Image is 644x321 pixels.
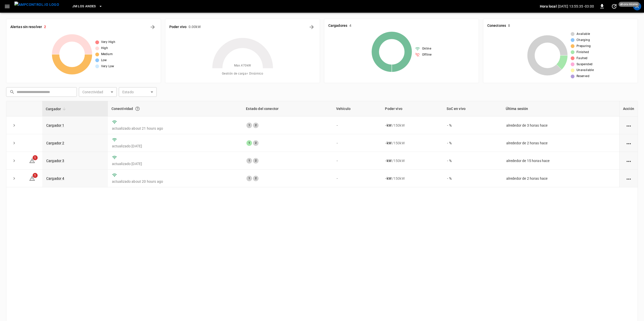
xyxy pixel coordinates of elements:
[10,139,18,147] button: expand row
[111,104,239,113] div: Conectividad
[333,170,382,187] td: -
[487,23,506,29] h6: Conectores
[443,117,502,134] td: - %
[577,62,593,67] span: Suspended
[626,176,632,181] div: action cell options
[112,126,239,131] p: actualizado about 21 hours ago
[502,170,619,187] td: alrededor de 2 horas hace
[333,152,382,170] td: -
[610,2,618,10] button: set refresh interval
[349,23,351,29] h6: 4
[385,123,391,128] p: - kW
[385,176,391,181] p: - kW
[385,141,439,146] div: / 150 kW
[101,58,107,63] span: Low
[222,71,263,76] span: Gestión de carga = Dinámico
[618,2,639,7] span: ahora mismo
[72,4,96,9] span: JM LOS ANDES
[234,63,251,68] span: Max. 470 kW
[101,64,114,69] span: Very Low
[112,179,239,184] p: actualizado about 20 hours ago
[443,152,502,170] td: - %
[626,141,632,146] div: action cell options
[46,176,64,180] a: Cargador 4
[619,101,638,117] th: Acción
[385,123,439,128] div: / 150 kW
[10,175,18,182] button: expand row
[626,123,632,128] div: action cell options
[246,140,252,146] div: 1
[70,2,104,11] button: JM LOS ANDES
[246,123,252,128] div: 1
[133,104,142,113] button: Conexión entre el cargador y nuestro software.
[253,158,259,164] div: 2
[577,74,589,79] span: Reserved
[385,141,391,146] p: - kW
[577,56,588,61] span: Faulted
[381,101,443,117] th: Poder vivo
[29,158,35,163] a: 1
[558,4,594,9] p: [DATE] 13:55:35 -03:00
[33,173,38,178] span: 1
[46,106,67,112] span: Cargador
[308,23,316,31] button: Energy Overview
[443,101,502,117] th: SoC en vivo
[502,117,619,134] td: alrededor de 3 horas hace
[333,134,382,152] td: -
[540,4,557,9] p: Hora local
[422,46,431,51] span: Online
[101,52,113,57] span: Medium
[385,158,391,163] p: - kW
[169,24,187,30] h6: Poder vivo
[577,50,589,55] span: Finished
[333,117,382,134] td: -
[149,23,157,31] button: All Alerts
[253,123,259,128] div: 2
[577,68,594,73] span: Unavailable
[10,157,18,165] button: expand row
[577,38,590,43] span: Charging
[443,170,502,187] td: - %
[502,134,619,152] td: alrededor de 2 horas hace
[46,159,64,163] a: Cargador 3
[29,176,35,180] a: 1
[46,141,64,145] a: Cargador 2
[422,52,432,57] span: Offline
[253,140,259,146] div: 2
[46,123,64,127] a: Cargador 1
[502,101,619,117] th: Última sesión
[246,176,252,181] div: 1
[246,158,252,164] div: 1
[14,2,59,8] img: ampcontrol.io logo
[626,158,632,163] div: action cell options
[508,23,510,29] h6: 8
[10,24,42,30] h6: Alertas sin resolver
[101,46,108,51] span: High
[385,158,439,163] div: / 150 kW
[577,44,591,49] span: Preparing
[577,32,590,37] span: Available
[101,40,116,45] span: Very High
[112,144,239,149] p: actualizado [DATE]
[443,134,502,152] td: - %
[242,101,332,117] th: Estado del conector
[333,101,382,117] th: Vehículo
[44,24,46,30] h6: 2
[112,161,239,166] p: actualizado [DATE]
[33,155,38,160] span: 1
[189,24,201,30] h6: 0.00 kW
[502,152,619,170] td: alrededor de 15 horas hace
[10,122,18,129] button: expand row
[253,176,259,181] div: 2
[385,176,439,181] div: / 150 kW
[328,23,347,29] h6: Cargadores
